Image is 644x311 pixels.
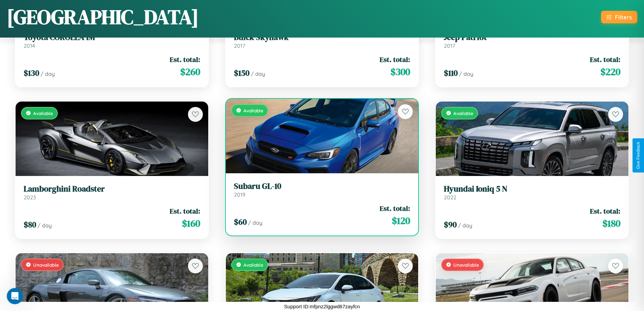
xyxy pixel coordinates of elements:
span: 2022 [444,194,456,201]
h3: Toyota COROLLA iM [24,32,200,42]
span: 2017 [234,42,245,49]
a: Lamborghini Roadster2023 [24,184,200,201]
span: $ 260 [180,65,200,79]
span: $ 60 [234,216,247,227]
span: 2019 [234,191,245,198]
a: Jeep Patriot2017 [444,32,620,49]
span: Est. total: [590,206,620,216]
div: Give Feedback [636,142,641,169]
span: $ 220 [600,65,620,79]
span: 2023 [24,194,36,201]
span: Est. total: [380,203,410,213]
span: Est. total: [170,206,200,216]
span: $ 160 [182,217,200,230]
p: Support ID: mfpnz2lggwd67zayfcn [284,302,360,311]
h3: Jeep Patriot [444,32,620,42]
span: / day [458,222,472,229]
h1: [GEOGRAPHIC_DATA] [7,3,199,31]
a: Toyota COROLLA iM2014 [24,32,200,49]
span: Unavailable [33,262,59,268]
h3: Buick Skyhawk [234,32,410,42]
span: / day [248,219,262,226]
span: / day [38,222,52,229]
span: Est. total: [380,54,410,64]
span: $ 120 [392,214,410,227]
span: $ 130 [24,67,39,79]
span: Est. total: [170,54,200,64]
a: Hyundai Ioniq 5 N2022 [444,184,620,201]
button: Filters [601,11,637,23]
a: Subaru GL-102019 [234,181,410,198]
a: Buick Skyhawk2017 [234,32,410,49]
span: / day [459,70,473,77]
span: $ 180 [602,217,620,230]
h3: Lamborghini Roadster [24,184,200,194]
span: Unavailable [453,262,479,268]
span: Est. total: [590,54,620,64]
span: Available [243,108,263,113]
span: / day [41,70,55,77]
span: Available [33,110,53,116]
span: Available [243,262,263,268]
span: 2017 [444,42,455,49]
h3: Hyundai Ioniq 5 N [444,184,620,194]
span: 2014 [24,42,35,49]
span: $ 150 [234,67,249,79]
span: $ 90 [444,219,457,230]
div: Filters [615,14,632,21]
span: / day [251,70,265,77]
span: Available [453,110,473,116]
span: $ 110 [444,67,458,79]
h3: Subaru GL-10 [234,181,410,191]
span: $ 80 [24,219,36,230]
iframe: Intercom live chat [7,288,23,304]
span: $ 300 [390,65,410,79]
